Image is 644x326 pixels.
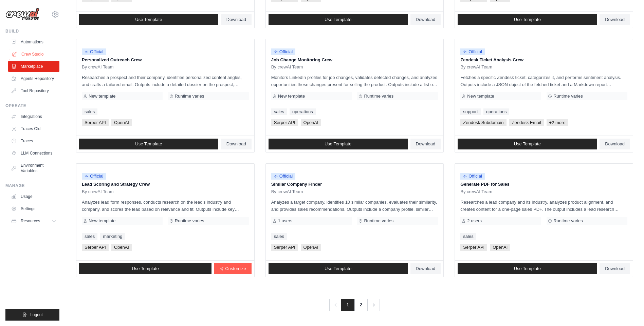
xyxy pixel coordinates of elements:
[460,233,476,240] a: sales
[416,141,436,147] span: Download
[460,108,480,115] a: support
[553,218,583,224] span: Runtime varies
[79,263,211,274] a: Use Template
[111,244,132,251] span: OpenAI
[30,312,43,318] span: Logout
[8,61,59,72] a: Marketplace
[214,263,251,274] a: Customize
[82,199,249,213] p: Analyzes lead form responses, conducts research on the lead's industry and company, and scores th...
[325,17,351,22] span: Use Template
[271,64,303,70] span: By crewAI Team
[341,299,354,311] span: 1
[8,216,59,226] button: Resources
[553,94,583,99] span: Runtime varies
[132,266,159,271] span: Use Template
[458,263,597,274] a: Use Template
[271,57,438,63] p: Job Change Monitoring Crew
[175,94,204,99] span: Runtime varies
[269,263,408,274] a: Use Template
[82,108,97,115] a: sales
[605,266,625,271] span: Download
[135,141,162,147] span: Use Template
[325,266,351,271] span: Use Template
[416,17,436,22] span: Download
[278,218,293,224] span: 1 users
[271,181,438,188] p: Similar Company Finder
[467,94,494,99] span: New template
[8,203,59,214] a: Settings
[364,94,393,99] span: Runtime varies
[82,57,249,63] p: Personalized Outreach Crew
[8,37,59,47] a: Automations
[89,218,115,224] span: New template
[514,141,541,147] span: Use Template
[460,199,627,213] p: Researches a lead company and its industry, analyzes product alignment, and creates content for a...
[8,111,59,122] a: Integrations
[329,299,380,311] nav: Pagination
[509,119,544,126] span: Zendesk Email
[225,266,246,271] span: Customize
[490,244,510,251] span: OpenAI
[269,14,408,25] a: Use Template
[82,173,106,180] span: Official
[82,74,249,88] p: Researches a prospect and their company, identifies personalized content angles, and crafts a tai...
[79,139,218,149] a: Use Template
[9,49,60,60] a: Crew Studio
[21,218,40,224] span: Resources
[226,141,246,147] span: Download
[467,218,482,224] span: 2 users
[82,244,109,251] span: Serper API
[301,119,321,126] span: OpenAI
[354,299,368,311] a: 2
[600,263,630,274] a: Download
[600,14,630,25] a: Download
[5,309,59,321] button: Logout
[325,141,351,147] span: Use Template
[460,119,506,126] span: Zendesk Subdomain
[8,136,59,146] a: Traces
[82,64,114,70] span: By crewAI Team
[271,48,296,55] span: Official
[82,233,97,240] a: sales
[226,17,246,22] span: Download
[175,218,204,224] span: Runtime varies
[483,108,510,115] a: operations
[271,108,287,115] a: sales
[135,17,162,22] span: Use Template
[410,139,441,149] a: Download
[460,244,487,251] span: Serper API
[221,14,252,25] a: Download
[271,74,438,88] p: Monitors LinkedIn profiles for job changes, validates detected changes, and analyzes opportunitie...
[5,8,39,21] img: Logo
[460,64,492,70] span: By crewAI Team
[271,189,303,195] span: By crewAI Team
[82,48,106,55] span: Official
[8,160,59,176] a: Environment Variables
[605,17,625,22] span: Download
[8,148,59,159] a: LLM Connections
[271,244,298,251] span: Serper API
[278,94,305,99] span: New template
[100,233,125,240] a: marketing
[5,103,59,108] div: Operate
[460,48,485,55] span: Official
[460,181,627,188] p: Generate PDF for Sales
[5,28,59,34] div: Build
[271,233,287,240] a: sales
[82,119,109,126] span: Serper API
[8,73,59,84] a: Agents Repository
[600,139,630,149] a: Download
[605,141,625,147] span: Download
[458,14,597,25] a: Use Template
[5,183,59,188] div: Manage
[82,189,114,195] span: By crewAI Team
[416,266,436,271] span: Download
[514,17,541,22] span: Use Template
[301,244,321,251] span: OpenAI
[460,173,485,180] span: Official
[271,119,298,126] span: Serper API
[8,191,59,202] a: Usage
[8,85,59,96] a: Tool Repository
[221,139,252,149] a: Download
[460,189,492,195] span: By crewAI Team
